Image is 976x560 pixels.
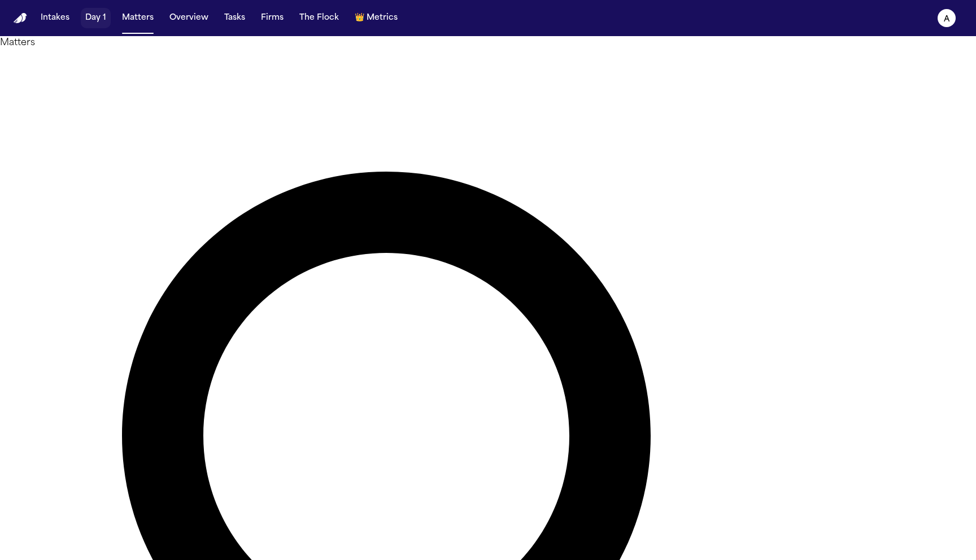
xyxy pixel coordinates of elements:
button: Tasks [220,8,250,28]
a: Home [14,13,27,24]
button: Matters [117,8,158,28]
button: The Flock [295,8,343,28]
button: Overview [165,8,213,28]
button: Firms [256,8,288,28]
img: Finch Logo [14,13,27,24]
button: Intakes [36,8,74,28]
button: Day 1 [81,8,111,28]
button: crownMetrics [350,8,402,28]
